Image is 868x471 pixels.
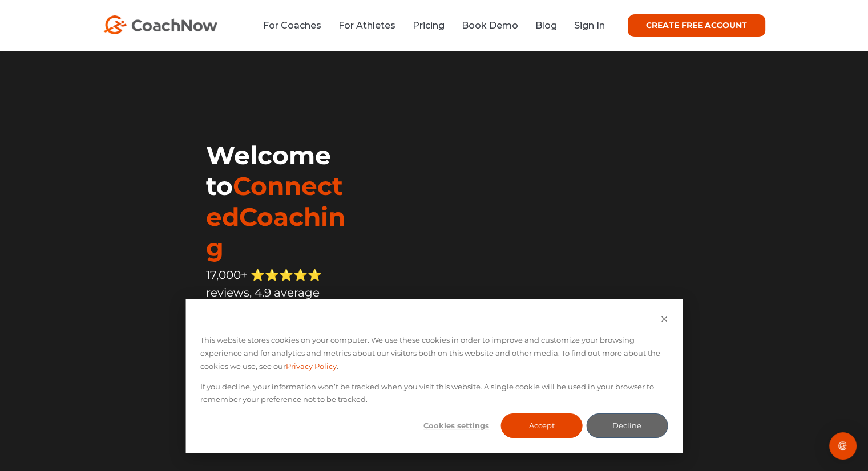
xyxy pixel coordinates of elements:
[286,360,337,373] a: Privacy Policy
[574,20,605,31] a: Sign In
[586,413,668,438] button: Decline
[462,20,518,31] a: Book Demo
[206,268,349,352] span: 17,000+ ⭐️⭐️⭐️⭐️⭐️ reviews, 4.9 average rating – CoachNow is the highest rated coaching app in th...
[413,20,445,31] a: Pricing
[535,20,557,31] a: Blog
[338,20,395,31] a: For Athletes
[103,15,217,34] img: CoachNow Logo
[206,170,345,263] span: ConnectedCoaching
[200,334,668,372] p: This website stores cookies on your computer. We use these cookies in order to improve and custom...
[660,314,668,327] button: Dismiss cookie banner
[415,413,497,438] button: Cookies settings
[501,413,583,438] button: Accept
[206,140,352,263] h1: Welcome to
[628,14,765,37] a: CREATE FREE ACCOUNT
[263,20,321,31] a: For Coaches
[185,299,683,453] div: Cookie banner
[200,380,668,407] p: If you decline, your information won’t be tracked when you visit this website. A single cookie wi...
[829,432,857,460] div: Open Intercom Messenger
